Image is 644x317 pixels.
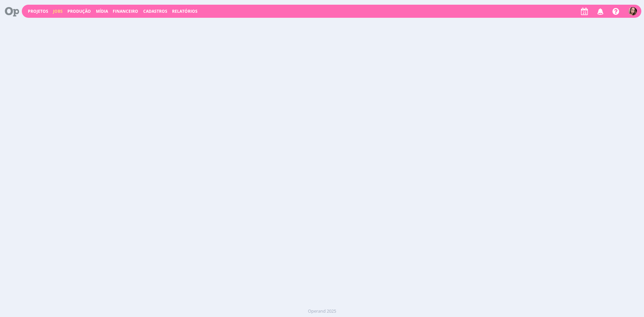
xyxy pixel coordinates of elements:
a: Relatórios [172,8,198,14]
button: Produção [65,9,93,14]
button: Financeiro [111,9,140,14]
a: Projetos [28,8,48,14]
a: Produção [67,8,91,14]
a: Mídia [96,8,108,14]
a: Jobs [53,8,63,14]
img: T [629,7,637,15]
a: Financeiro [113,8,138,14]
button: Relatórios [170,9,200,14]
span: Cadastros [143,8,167,14]
button: Projetos [26,9,50,14]
button: Mídia [94,9,110,14]
button: Cadastros [141,9,169,14]
button: Jobs [51,9,65,14]
button: T [628,5,637,17]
